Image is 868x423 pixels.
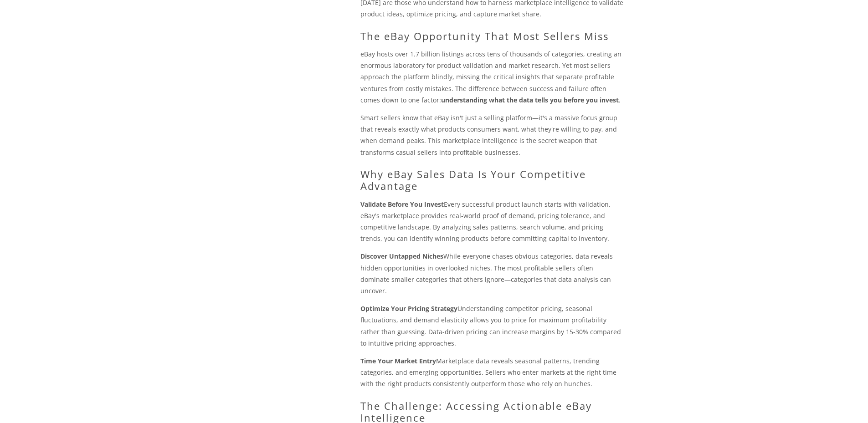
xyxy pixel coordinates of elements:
[360,252,443,260] strong: Discover Untapped Niches
[360,250,624,296] p: While everyone chases obvious categories, data reveals hidden opportunities in overlooked niches....
[360,304,457,313] strong: Optimize Your Pricing Strategy
[360,199,624,245] p: Every successful product launch starts with validation. eBay's marketplace provides real-world pr...
[360,357,436,365] strong: Time Your Market Entry
[360,200,444,209] strong: Validate Before You Invest
[360,355,624,390] p: Marketplace data reveals seasonal patterns, trending categories, and emerging opportunities. Sell...
[441,96,619,104] strong: understanding what the data tells you before you invest
[360,168,624,192] h2: Why eBay Sales Data Is Your Competitive Advantage
[360,303,624,349] p: Understanding competitor pricing, seasonal fluctuations, and demand elasticity allows you to pric...
[360,30,624,42] h2: The eBay Opportunity That Most Sellers Miss
[360,48,624,106] p: eBay hosts over 1.7 billion listings across tens of thousands of categories, creating an enormous...
[360,112,624,158] p: Smart sellers know that eBay isn't just a selling platform—it's a massive focus group that reveal...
